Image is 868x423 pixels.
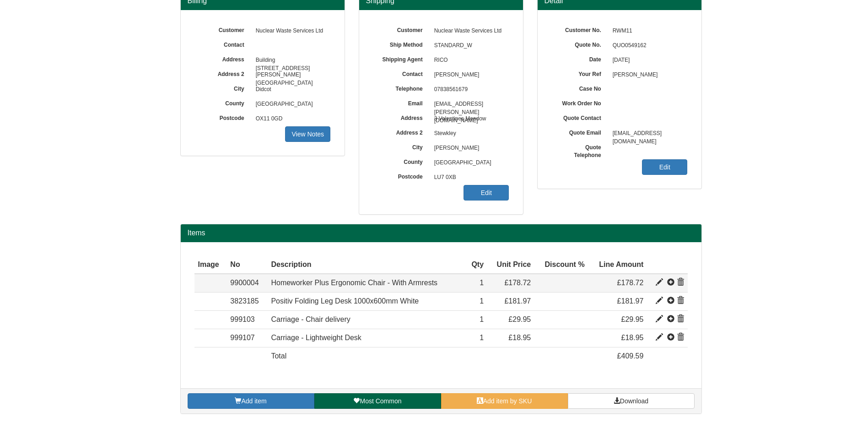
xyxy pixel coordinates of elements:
[551,141,608,159] label: Quote Telephone
[194,112,251,122] label: Postcode
[551,53,608,64] label: Date
[241,397,266,405] span: Add item
[617,352,644,360] span: £409.59
[194,38,251,49] label: Contact
[608,126,688,141] span: [EMAIL_ADDRESS][DOMAIN_NAME]
[373,170,430,181] label: Postcode
[465,256,488,274] th: Qty
[551,97,608,108] label: Work Order No
[480,279,484,287] span: 1
[534,256,588,274] th: Discount %
[430,141,509,156] span: [PERSON_NAME]
[642,159,687,175] a: Edit
[617,297,644,305] span: £181.97
[617,279,644,287] span: £178.72
[430,24,509,38] span: Nuclear Waste Services Ltd
[487,256,534,274] th: Unit Price
[480,315,484,323] span: 1
[226,311,267,329] td: 999103
[551,24,608,34] label: Customer No.
[373,68,430,78] label: Contact
[621,334,643,342] span: £18.95
[430,97,509,112] span: [EMAIL_ADDRESS][PERSON_NAME][DOMAIN_NAME]
[373,82,430,93] label: Telephone
[430,156,509,170] span: [GEOGRAPHIC_DATA]
[373,112,430,122] label: Address
[551,68,608,78] label: Your Ref
[226,293,267,311] td: 3823185
[373,53,430,64] label: Shipping Agent
[480,334,484,342] span: 1
[226,256,267,274] th: No
[251,82,331,97] span: Didcot
[251,112,331,126] span: OX11 0GD
[194,97,251,108] label: County
[251,53,331,68] span: Building [STREET_ADDRESS]
[285,126,330,142] a: View Notes
[226,274,267,292] td: 9900004
[430,170,509,185] span: LU7 0XB
[551,112,608,122] label: Quote Contact
[188,229,695,237] h2: Items
[620,397,648,405] span: Download
[430,82,509,97] span: 07838561679
[194,82,251,93] label: City
[271,297,419,305] span: Positiv Folding Leg Desk 1000x600mm White
[551,38,608,49] label: Quote No.
[504,279,531,287] span: £178.72
[464,185,509,201] a: Edit
[267,256,465,274] th: Description
[568,393,695,409] a: Download
[194,24,251,34] label: Customer
[251,68,331,82] span: [PERSON_NAME][GEOGRAPHIC_DATA]
[480,297,484,305] span: 1
[608,68,688,82] span: [PERSON_NAME]
[251,24,331,38] span: Nuclear Waste Services Ltd
[373,156,430,166] label: County
[271,334,361,342] span: Carriage - Lightweight Desk
[508,334,531,342] span: £18.95
[267,347,465,365] td: Total
[608,53,688,68] span: [DATE]
[194,256,227,274] th: Image
[430,112,509,126] span: 3 Valentines Meadow
[226,329,267,347] td: 999107
[360,397,401,405] span: Most Common
[608,24,688,38] span: RWM11
[373,97,430,108] label: Email
[271,315,350,323] span: Carriage - Chair delivery
[430,38,509,53] span: STANDARD_W
[608,38,688,53] span: QUO0549162
[373,126,430,137] label: Address 2
[551,82,608,93] label: Case No
[271,279,437,287] span: Homeworker Plus Ergonomic Chair - With Armrests
[194,53,251,64] label: Address
[621,315,643,323] span: £29.95
[430,126,509,141] span: Stewkley
[373,141,430,152] label: City
[504,297,531,305] span: £181.97
[373,24,430,34] label: Customer
[551,126,608,137] label: Quote Email
[251,97,331,112] span: [GEOGRAPHIC_DATA]
[588,256,647,274] th: Line Amount
[373,38,430,49] label: Ship Method
[430,68,509,82] span: [PERSON_NAME]
[194,68,251,78] label: Address 2
[430,53,509,68] span: RICO
[508,315,531,323] span: £29.95
[483,397,532,405] span: Add item by SKU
